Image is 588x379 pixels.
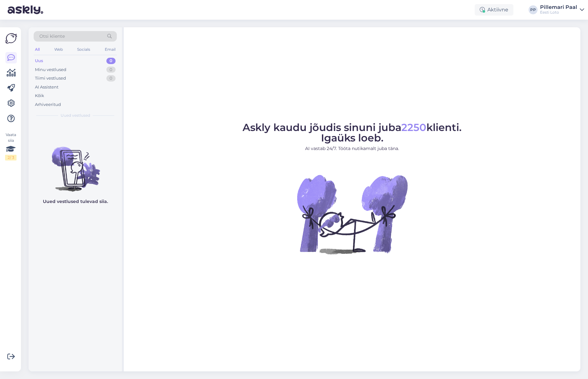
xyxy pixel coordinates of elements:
[39,33,65,40] span: Otsi kliente
[540,5,577,10] div: Pillemari Paal
[106,75,116,82] div: 0
[35,58,43,64] div: Uus
[106,67,116,73] div: 0
[104,45,117,54] div: Email
[5,132,17,160] div: Vaata siia
[35,84,58,90] div: AI Assistent
[35,93,44,99] div: Kõik
[29,135,122,193] img: No chats
[35,101,61,108] div: Arhiveeritud
[243,121,462,144] span: Askly kaudu jõudis sinuni juba klienti. Igaüks loeb.
[401,121,426,134] span: 2250
[5,155,17,160] div: 2 / 3
[76,45,91,54] div: Socials
[475,4,513,16] div: Aktiivne
[61,113,90,118] span: Uued vestlused
[43,198,108,205] p: Uued vestlused tulevad siia.
[53,45,64,54] div: Web
[35,67,66,73] div: Minu vestlused
[540,10,577,15] div: Eesti Loto
[35,75,66,82] div: Tiimi vestlused
[106,58,116,64] div: 0
[34,45,41,54] div: All
[243,145,462,152] p: AI vastab 24/7. Tööta nutikamalt juba täna.
[295,157,409,271] img: No Chat active
[540,5,584,15] a: Pillemari PaalEesti Loto
[529,5,538,14] div: PP
[5,32,17,44] img: Askly Logo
